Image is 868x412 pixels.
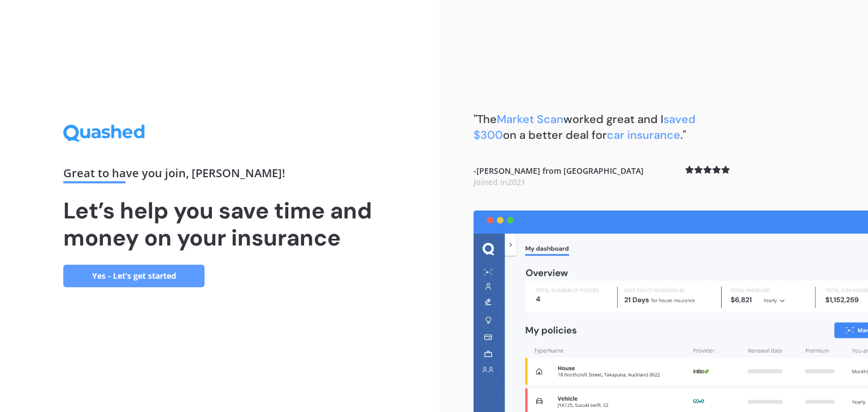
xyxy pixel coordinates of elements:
[474,112,696,142] span: saved $300
[63,197,376,251] h1: Let’s help you save time and money on your insurance
[607,128,680,142] span: car insurance
[474,177,526,187] span: Joined in 2021
[474,211,868,412] img: dashboard.webp
[474,112,696,142] b: "The worked great and I on a better deal for ."
[63,265,205,287] a: Yes - Let’s get started
[474,165,644,187] b: - [PERSON_NAME] from [GEOGRAPHIC_DATA]
[497,112,563,126] span: Market Scan
[63,168,376,183] div: Great to have you join , [PERSON_NAME] !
